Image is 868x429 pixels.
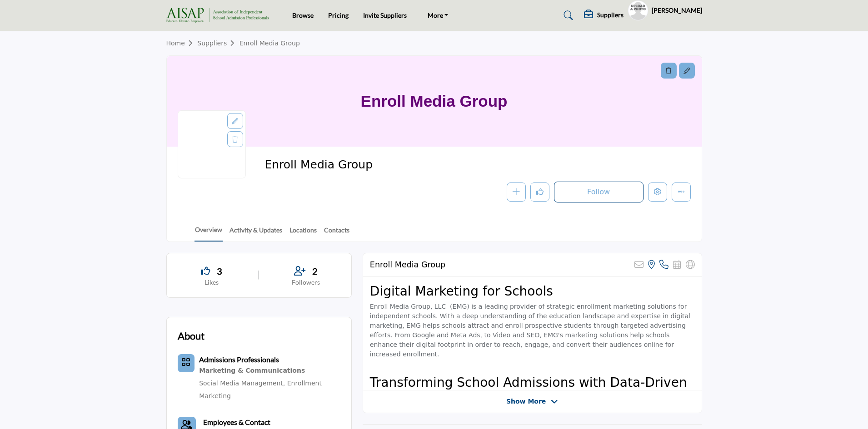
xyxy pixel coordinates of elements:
p: Followers [272,278,340,287]
button: More details [672,182,691,202]
div: Cutting-edge software solutions designed to streamline educational processes and enhance learning. [199,365,340,377]
a: Browse [292,11,314,19]
h5: [PERSON_NAME] [652,6,702,15]
a: Enrollment Marketing [199,380,322,399]
img: site Logo [166,8,273,23]
h2: Transforming School Admissions with Data-Driven Digital Marketing Excellence [370,375,695,405]
div: Aspect Ratio:6:1,Size:1200x200px [679,63,695,79]
a: Search [555,8,579,23]
button: Edit company [648,182,667,202]
b: Admissions Professionals [199,355,279,364]
div: Suppliers [584,10,624,21]
h5: Suppliers [597,11,624,19]
a: Home [166,39,198,47]
button: Follow [554,182,644,202]
a: More [421,9,455,22]
div: Aspect Ratio:1:1,Size:400x400px [227,113,243,129]
p: ⁠⁠⁠⁠⁠⁠⁠Enroll Media Group, LLC (EMG) is a leading provider of strategic enrollment marketing solu... [370,302,695,369]
a: Overview [195,225,223,242]
button: Like [530,182,549,202]
a: Pricing [328,11,349,19]
a: Social Media Management, [199,380,285,387]
span: 3 [217,264,222,278]
a: Admissions Professionals [199,356,279,364]
a: Activity & Updates [229,225,283,241]
span: Show More [506,397,546,406]
a: Suppliers [197,39,239,47]
b: Employees & Contact [203,418,270,426]
p: Likes [178,278,246,287]
span: 2 [312,264,318,278]
h2: Enroll Media Group [370,260,445,270]
h2: Digital Marketing for Schools [370,284,695,299]
a: Enroll Media Group [239,39,300,47]
button: Show hide supplier dropdown [628,0,648,20]
a: Invite Suppliers [363,11,407,19]
a: Employees & Contact [203,417,270,428]
button: Category Icon [178,354,195,372]
a: Marketing & Communications [199,365,340,377]
a: Locations [289,225,317,241]
span: Enroll Media Group [264,158,469,173]
h1: Enroll Media Group [361,56,508,147]
a: Contacts [324,225,350,241]
h2: About [178,328,205,343]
